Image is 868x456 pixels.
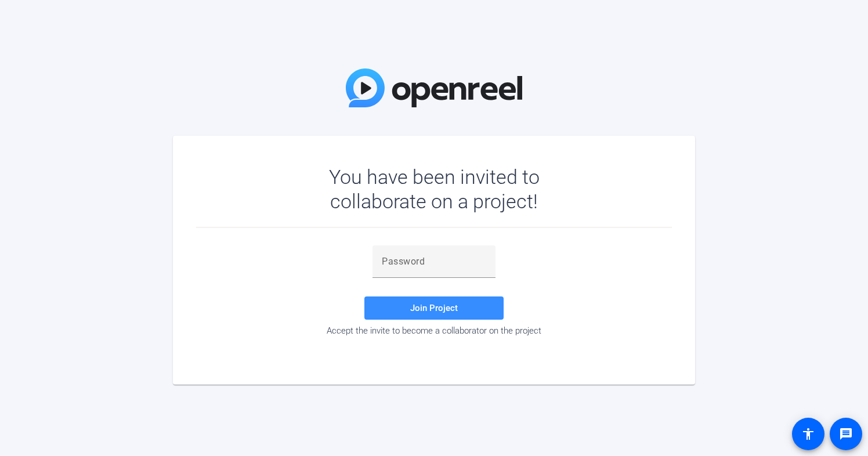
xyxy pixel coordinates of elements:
[839,427,853,441] mat-icon: message
[410,303,458,313] span: Join Project
[295,165,573,213] div: You have been invited to collaborate on a project!
[346,68,522,107] img: OpenReel Logo
[382,255,486,269] input: Password
[801,427,815,441] mat-icon: accessibility
[364,296,504,320] button: Join Project
[196,325,672,336] div: Accept the invite to become a collaborator on the project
